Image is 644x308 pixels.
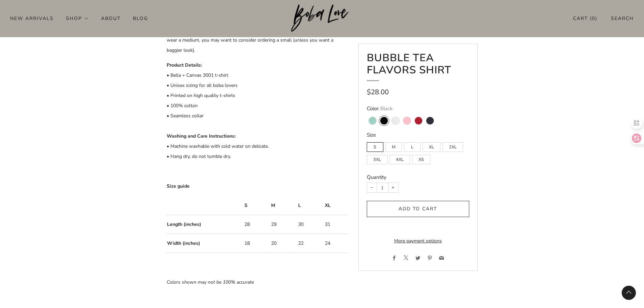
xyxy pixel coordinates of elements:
label: XL [423,142,440,152]
span: $28.00 [367,87,389,97]
div: XL [423,139,443,152]
div: S [367,139,385,152]
td: 30 [294,215,320,234]
a: Blog [133,13,148,24]
td: 22 [294,234,320,253]
td: 28 [240,215,267,234]
div: 3XL [367,152,389,164]
span: This is a unisex t-shirt and we suggest women ordering a size down. If you normally wear a medium... [167,27,345,53]
span: • Printed on high quality t-shirts [167,92,235,99]
button: Reduce item quantity by one [367,183,377,192]
label: M [385,142,402,152]
img: Boba Love [291,4,353,32]
div: 2XL [443,139,465,152]
legend: Color: [367,105,469,112]
div: M [385,139,404,152]
div: L [404,139,423,152]
label: 4XL [389,155,410,164]
td: 29 [267,215,293,234]
strong: S [244,202,247,209]
div: 4XL [389,152,412,164]
back-to-top-button: Back to top [622,286,636,300]
span: • Machine washable with cold water on delicate. [167,143,269,149]
variant-swatch: Red [415,117,422,124]
strong: Length (inches) [167,221,201,228]
td: 31 [320,215,348,234]
label: XS [412,155,430,164]
h1: Bubble Tea Flavors Shirt [367,52,469,81]
a: Shop [66,13,89,24]
span: • Seamless collar [167,113,204,119]
strong: XL [325,202,331,209]
span: Black [380,105,393,112]
variant-swatch: Heather Mint [369,117,376,124]
strong: Washing and Care Instructions: [167,133,237,139]
a: New Arrivals [10,13,54,24]
em: Colors shown may not be 100% accurate [167,279,254,285]
span: • 100% cotton [167,102,198,109]
span: • Hang dry, do not tumble dry. [167,153,231,160]
label: 2XL [443,142,463,152]
variant-swatch: Pink [403,117,411,124]
strong: L [298,202,301,209]
label: 3XL [367,155,387,164]
strong: Size guide [167,183,190,189]
label: S [367,142,383,152]
label: Quantity [367,174,386,181]
variant-swatch: White [392,117,399,124]
span: Add to cart [399,206,437,212]
legend: Size [367,132,469,139]
variant-swatch: Navy [426,117,434,124]
td: 24 [320,234,348,253]
td: 18 [240,234,267,253]
strong: Product Details: [167,62,202,68]
a: Cart [573,13,597,24]
a: About [101,13,121,24]
strong: M [271,202,275,209]
div: XS [412,152,432,164]
variant-swatch: Black [380,117,388,124]
button: Add to cart [367,201,469,217]
a: Search [611,13,634,24]
label: L [404,142,421,152]
span: • Bella + Canvas 3001 t-shirt • Unisex sizing for all boba lovers [167,72,238,89]
button: Increase item quantity by one [388,183,398,192]
td: 20 [267,234,293,253]
strong: Width (inches) [167,240,200,246]
a: More payment options [367,236,469,246]
items-count: 0 [592,15,595,22]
